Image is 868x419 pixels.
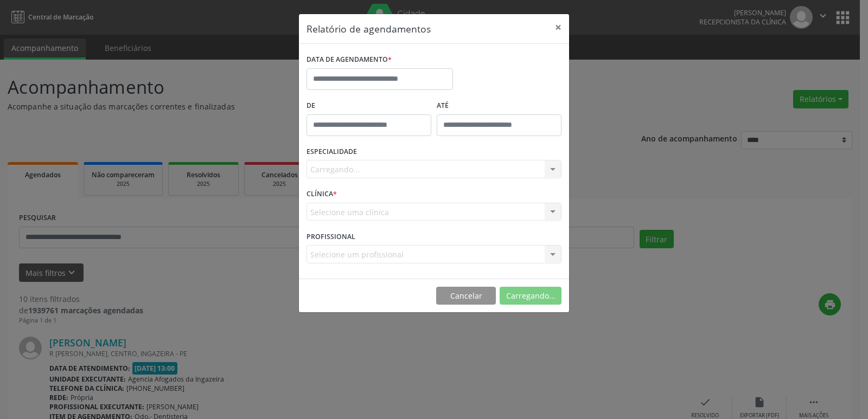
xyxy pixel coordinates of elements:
label: DATA DE AGENDAMENTO [307,51,392,68]
label: De [307,98,431,114]
label: CLÍNICA [307,186,337,203]
label: PROFISSIONAL [307,228,355,245]
label: ATÉ [437,98,561,114]
button: Cancelar [436,287,496,305]
button: Close [547,14,569,41]
h5: Relatório de agendamentos [307,22,431,36]
button: Carregando... [500,287,561,305]
label: ESPECIALIDADE [307,144,357,160]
